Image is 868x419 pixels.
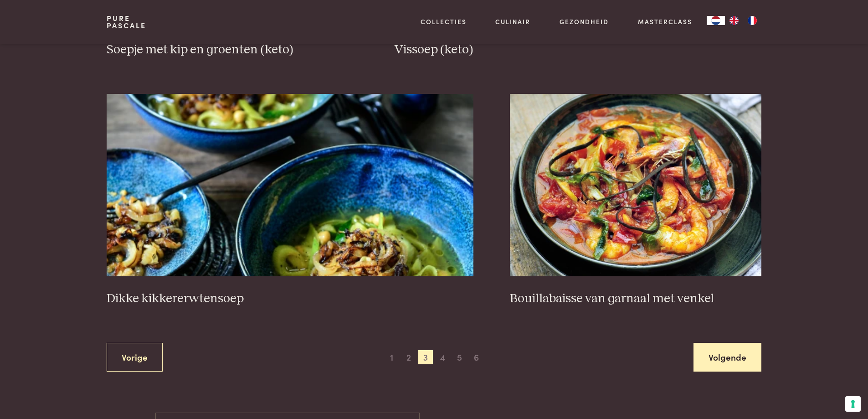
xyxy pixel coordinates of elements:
[707,16,761,25] aside: Language selected: Nederlands
[845,396,861,412] button: Uw voorkeuren voor toestemming voor trackingtechnologieën
[510,291,761,307] h3: Bouillabaisse van garnaal met venkel
[707,16,725,25] div: Language
[725,16,761,25] ul: Language list
[107,42,358,58] h3: Soepje met kip en groenten (keto)
[418,350,433,365] span: 3
[107,291,473,307] h3: Dikke kikkererwtensoep
[107,94,473,276] img: Dikke kikkererwtensoep
[510,94,761,276] img: Bouillabaisse van garnaal met venkel
[707,16,725,25] a: NL
[401,350,416,365] span: 2
[107,94,473,306] a: Dikke kikkererwtensoep Dikke kikkererwtensoep
[385,350,399,365] span: 1
[452,350,467,365] span: 5
[725,16,743,25] a: EN
[421,17,467,26] a: Collecties
[510,94,761,306] a: Bouillabaisse van garnaal met venkel Bouillabaisse van garnaal met venkel
[395,42,761,58] h3: Vissoep (keto)
[469,350,484,365] span: 6
[107,15,146,29] a: PurePascale
[435,350,450,365] span: 4
[743,16,761,25] a: FR
[107,343,163,372] a: Vorige
[638,17,692,26] a: Masterclass
[693,343,761,372] a: Volgende
[495,17,530,26] a: Culinair
[560,17,609,26] a: Gezondheid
